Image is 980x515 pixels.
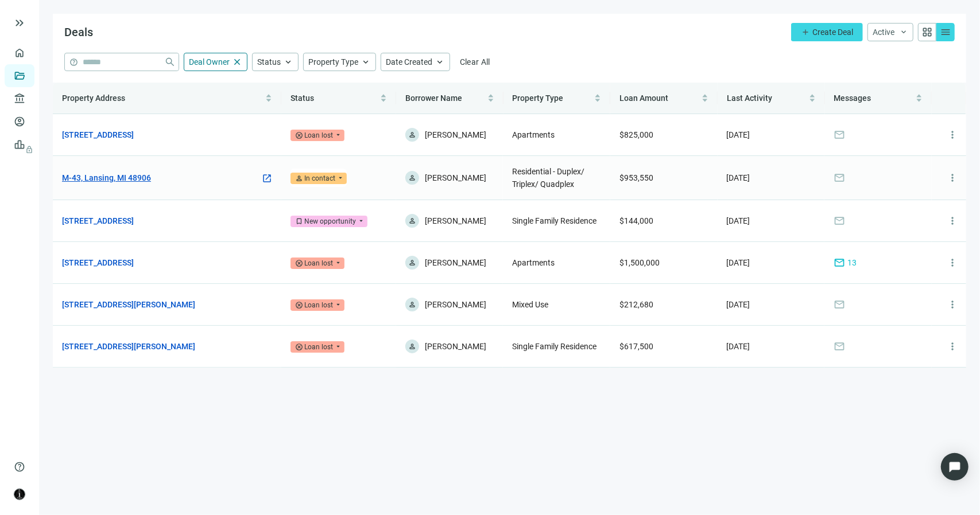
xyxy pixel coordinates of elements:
[834,129,845,141] span: mail
[513,93,564,103] span: Property Type
[512,130,555,139] span: Apartments
[295,343,303,351] span: cancel
[941,209,964,232] button: more_vert
[941,123,964,146] button: more_vert
[941,251,964,274] button: more_vert
[727,216,750,225] span: [DATE]
[867,23,913,41] button: Activekeyboard_arrow_down
[290,93,314,103] span: Status
[619,258,660,267] span: $1,500,000
[304,130,333,141] div: Loan lost
[13,16,26,30] button: keyboard_double_arrow_right
[727,342,750,351] span: [DATE]
[834,93,871,103] span: Messages
[283,57,293,67] span: keyboard_arrow_up
[262,173,272,184] span: open_in_new
[941,335,964,358] button: more_vert
[947,299,958,310] span: more_vert
[940,26,951,38] span: menu
[791,23,863,41] button: addCreate Deal
[361,57,371,67] span: keyboard_arrow_up
[727,258,750,267] span: [DATE]
[899,28,908,37] span: keyboard_arrow_down
[834,257,845,268] span: mail
[947,257,958,268] span: more_vert
[947,129,958,141] span: more_vert
[62,93,125,103] span: Property Address
[62,214,134,227] a: [STREET_ADDRESS]
[408,301,416,309] span: person
[801,28,810,37] span: add
[308,57,358,67] span: Property Type
[834,172,845,184] span: mail
[405,93,462,103] span: Borrower Name
[619,93,668,103] span: Loan Amount
[295,259,303,267] span: cancel
[727,130,750,139] span: [DATE]
[425,171,486,185] span: [PERSON_NAME]
[295,217,303,225] span: bookmark
[425,298,486,311] span: [PERSON_NAME]
[295,301,303,309] span: cancel
[834,215,845,227] span: mail
[512,300,548,309] span: Mixed Use
[921,26,933,38] span: grid_view
[512,216,596,225] span: Single Family Residence
[619,216,653,225] span: $144,000
[727,173,750,182] span: [DATE]
[14,489,25,500] img: avatar
[727,300,750,309] span: [DATE]
[460,57,490,67] span: Clear All
[941,293,964,316] button: more_vert
[62,171,151,184] a: M-43, Lansing, MI 48906
[619,300,653,309] span: $212,680
[408,259,416,267] span: person
[619,130,653,139] span: $825,000
[425,128,486,142] span: [PERSON_NAME]
[812,28,853,37] span: Create Deal
[62,256,134,269] a: [STREET_ADDRESS]
[941,453,969,481] div: Open Intercom Messenger
[512,167,584,189] span: Residential - Duplex/ Triplex/ Quadplex
[512,258,555,267] span: Apartments
[873,28,894,37] span: Active
[232,57,242,67] span: close
[947,341,958,352] span: more_vert
[425,256,486,270] span: [PERSON_NAME]
[62,128,134,141] a: [STREET_ADDRESS]
[619,173,653,182] span: $953,550
[304,299,333,311] div: Loan lost
[847,256,857,269] span: 13
[14,461,25,473] span: help
[408,217,416,225] span: person
[425,340,486,353] span: [PERSON_NAME]
[295,174,303,182] span: person
[408,131,416,139] span: person
[257,57,281,67] span: Status
[386,57,432,67] span: Date Created
[834,341,845,352] span: mail
[295,131,303,139] span: cancel
[941,166,964,189] button: more_vert
[455,53,495,71] button: Clear All
[619,342,653,351] span: $617,500
[834,299,845,310] span: mail
[512,342,596,351] span: Single Family Residence
[304,173,335,184] div: In contact
[62,298,195,311] a: [STREET_ADDRESS][PERSON_NAME]
[435,57,445,67] span: keyboard_arrow_up
[727,93,772,103] span: Last Activity
[947,172,958,184] span: more_vert
[62,340,195,353] a: [STREET_ADDRESS][PERSON_NAME]
[262,173,272,185] a: open_in_new
[189,57,230,67] span: Deal Owner
[408,342,416,350] span: person
[425,214,486,228] span: [PERSON_NAME]
[408,174,416,182] span: person
[69,58,78,67] span: help
[304,341,333,353] div: Loan lost
[304,216,356,227] div: New opportunity
[947,215,958,227] span: more_vert
[304,257,333,269] div: Loan lost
